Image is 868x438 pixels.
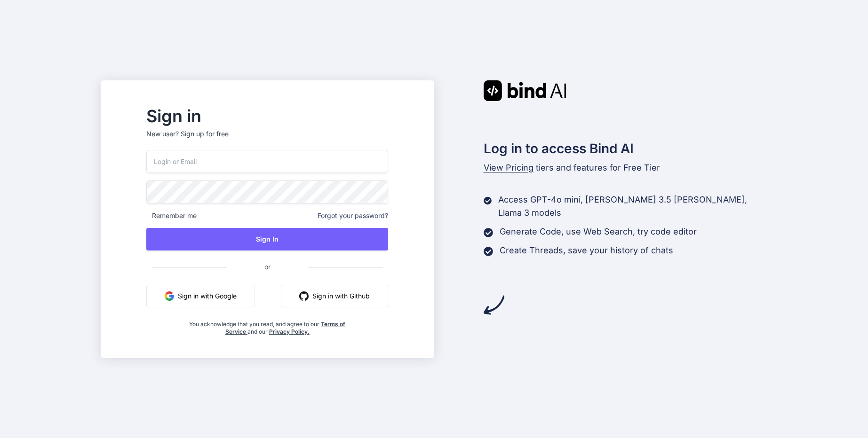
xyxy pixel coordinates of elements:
p: Create Threads, save your history of chats [500,244,673,257]
button: Sign In [146,228,388,250]
div: You acknowledge that you read, and agree to our and our [187,315,348,336]
button: Sign in with Github [281,285,388,307]
h2: Sign in [146,109,388,124]
input: Login or Email [146,150,388,173]
a: Privacy Policy. [269,328,310,335]
span: Remember me [146,211,197,220]
p: Generate Code, use Web Search, try code editor [500,225,697,238]
h2: Log in to access Bind AI [484,139,768,158]
p: Access GPT-4o mini, [PERSON_NAME] 3.5 [PERSON_NAME], Llama 3 models [498,193,767,219]
img: Bind AI logo [484,80,566,101]
span: Forgot your password? [318,211,388,220]
a: Terms of Service [225,321,346,335]
button: Sign in with Google [146,285,255,307]
p: tiers and features for Free Tier [484,161,768,174]
img: google [165,291,174,301]
span: View Pricing [484,163,534,172]
p: New user? [146,129,388,150]
img: github [299,291,309,301]
div: Sign up for free [181,129,229,139]
img: arrow [484,295,504,315]
span: or [227,255,308,278]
